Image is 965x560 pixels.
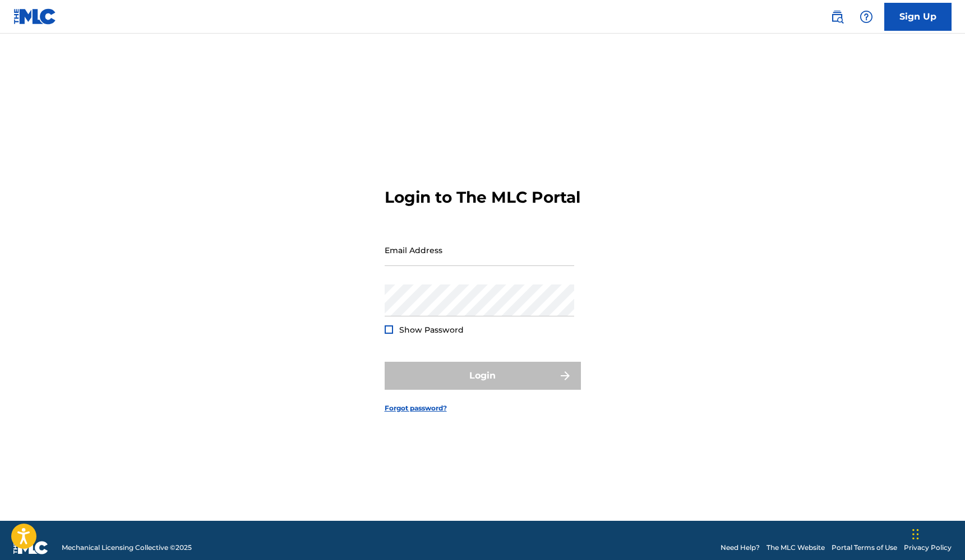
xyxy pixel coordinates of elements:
a: Sign Up [884,3,952,31]
div: Help [855,6,878,28]
div: Drag [912,517,919,551]
a: Public Search [826,6,848,28]
img: MLC Logo [13,8,57,25]
img: logo [13,541,48,554]
img: search [830,10,844,24]
iframe: Chat Widget [909,506,965,560]
span: Mechanical Licensing Collective © 2025 [62,543,192,553]
span: Show Password [399,325,464,335]
a: Need Help? [721,543,760,553]
img: help [860,10,873,24]
a: Forgot password? [385,403,447,413]
h3: Login to The MLC Portal [385,188,580,207]
a: The MLC Website [767,543,825,553]
a: Portal Terms of Use [832,543,897,553]
a: Privacy Policy [904,543,952,553]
